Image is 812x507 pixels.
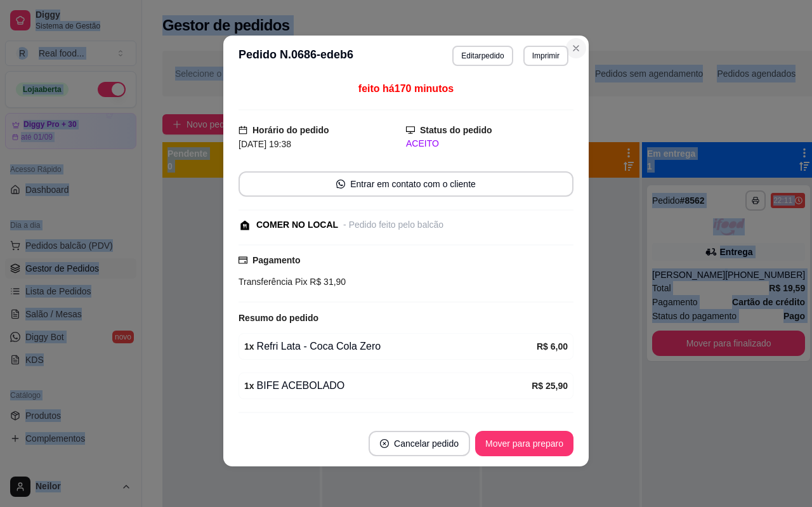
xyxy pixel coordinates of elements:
span: [DATE] 19:38 [239,139,291,149]
button: whats-appEntrar em contato com o cliente [239,171,573,197]
h3: Pedido N. 0686-edeb6 [239,46,353,66]
strong: Resumo do pedido [239,313,318,323]
strong: Horário do pedido [252,125,329,135]
div: Refri Lata - Coca Cola Zero [244,339,537,354]
strong: R$ 6,00 [537,341,568,352]
strong: 1 x [244,341,254,352]
button: Imprimir [523,46,568,66]
span: close-circle [380,439,389,448]
span: R$ 31,90 [307,277,346,287]
button: close-circleCancelar pedido [369,431,470,456]
span: Transferência Pix [239,277,307,287]
button: Editarpedido [452,46,513,66]
span: credit-card [239,256,247,265]
div: COMER NO LOCAL [256,218,338,232]
span: whats-app [336,180,345,188]
strong: R$ 25,90 [532,381,568,391]
button: Mover para preparo [475,431,573,456]
span: desktop [406,126,415,135]
div: ACEITO [406,137,573,150]
div: BIFE ACEBOLADO [244,378,532,393]
button: Close [566,38,586,58]
div: - Pedido feito pelo balcão [343,218,443,232]
strong: 1 x [244,381,254,391]
span: feito há 170 minutos [358,83,454,94]
span: calendar [239,126,247,135]
strong: Pagamento [252,255,300,265]
strong: Status do pedido [420,125,492,135]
